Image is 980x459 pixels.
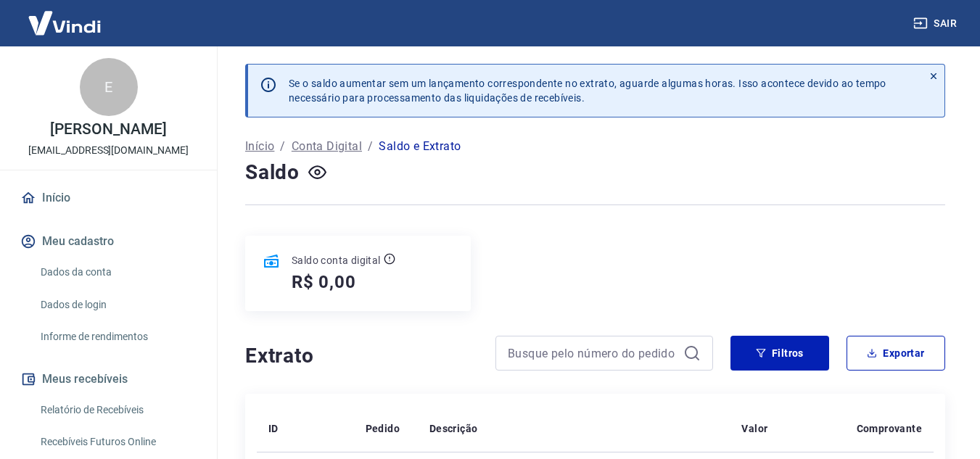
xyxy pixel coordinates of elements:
[289,76,886,105] p: Se o saldo aumentar sem um lançamento correspondente no extrato, aguarde algumas horas. Isso acon...
[847,336,945,371] button: Exportar
[17,226,199,257] button: Meu cadastro
[508,342,678,364] input: Busque pelo número do pedido
[17,182,199,214] a: Início
[429,421,478,436] p: Descrição
[292,253,381,268] p: Saldo conta digital
[379,138,461,155] p: Saldo e Extrato
[741,421,767,436] p: Valor
[366,421,400,436] p: Pedido
[245,342,478,371] h4: Extrato
[857,421,922,436] p: Comprovante
[245,158,300,187] h4: Saldo
[17,363,199,395] button: Meus recebíveis
[35,427,199,457] a: Recebíveis Futuros Online
[368,138,373,155] p: /
[80,58,138,116] div: E
[35,290,199,320] a: Dados de login
[280,138,285,155] p: /
[35,257,199,287] a: Dados da conta
[28,143,189,158] p: [EMAIL_ADDRESS][DOMAIN_NAME]
[245,138,274,155] a: Início
[35,395,199,425] a: Relatório de Recebíveis
[292,138,362,155] a: Conta Digital
[50,122,166,137] p: [PERSON_NAME]
[730,336,829,371] button: Filtros
[17,1,112,45] img: Vindi
[35,322,199,352] a: Informe de rendimentos
[910,10,963,37] button: Sair
[268,421,279,436] p: ID
[292,270,356,294] h5: R$ 0,00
